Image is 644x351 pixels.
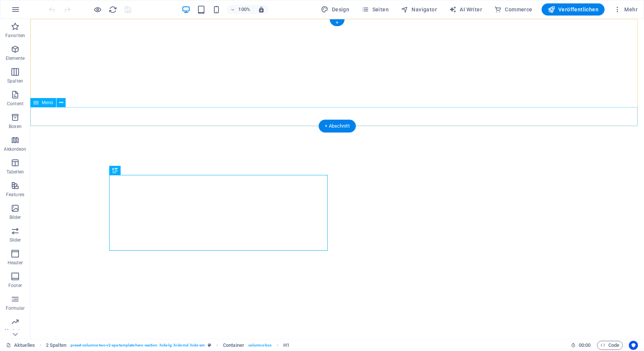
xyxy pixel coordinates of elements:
span: Menü [42,100,53,105]
p: Elemente [6,55,25,61]
button: Commerce [491,3,536,16]
span: Commerce [494,6,532,13]
span: : [584,342,585,348]
button: Veröffentlichen [542,3,605,16]
p: Features [6,192,24,198]
span: . preset-columns-two-v2-spa-template-hero-section .hide-lg .hide-md .hide-sm [69,341,205,350]
button: reload [108,5,117,14]
p: Favoriten [5,33,25,39]
span: Navigator [401,6,437,13]
span: Veröffentlichen [548,6,598,13]
i: Seite neu laden [108,5,117,14]
p: Boxen [9,123,22,129]
button: Klicke hier, um den Vorschau-Modus zu verlassen [93,5,102,14]
a: Klick, um Auswahl aufzuheben. Doppelklick öffnet Seitenverwaltung [6,341,35,350]
span: Mehr [614,6,638,13]
nav: breadcrumb [46,341,289,350]
button: Seiten [358,3,392,16]
p: Footer [8,282,22,289]
div: + Abschnitt [319,120,356,133]
h6: 100% [238,5,250,14]
button: Usercentrics [629,341,638,350]
button: Design [318,3,352,16]
span: . columns-box [247,341,272,350]
p: Tabellen [6,169,24,175]
p: Marketing [5,328,25,334]
p: Header [8,260,23,266]
button: Navigator [398,3,440,16]
span: Klick zum Auswählen. Doppelklick zum Bearbeiten [46,341,66,350]
div: Design (Strg+Alt+Y) [318,3,352,16]
p: Formular [6,305,25,311]
h6: Session-Zeit [571,341,591,350]
button: Mehr [611,3,641,16]
span: Klick zum Auswählen. Doppelklick zum Bearbeiten [283,341,289,350]
span: 00 00 [579,341,591,350]
p: Akkordeon [4,146,26,152]
span: Code [600,341,619,350]
span: Seiten [361,6,389,13]
button: Code [597,341,623,350]
span: Klick zum Auswählen. Doppelklick zum Bearbeiten [223,341,244,350]
span: AI Writer [449,6,482,13]
p: Spalten [7,78,23,84]
p: Content [7,101,24,107]
span: Design [321,6,349,13]
button: AI Writer [446,3,485,16]
i: Bei Größenänderung Zoomstufe automatisch an das gewählte Gerät anpassen. [258,6,265,13]
p: Slider [9,237,21,243]
i: Dieses Element ist ein anpassbares Preset [208,343,211,347]
div: + [330,19,344,26]
p: Bilder [9,214,21,220]
button: 100% [227,5,254,14]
